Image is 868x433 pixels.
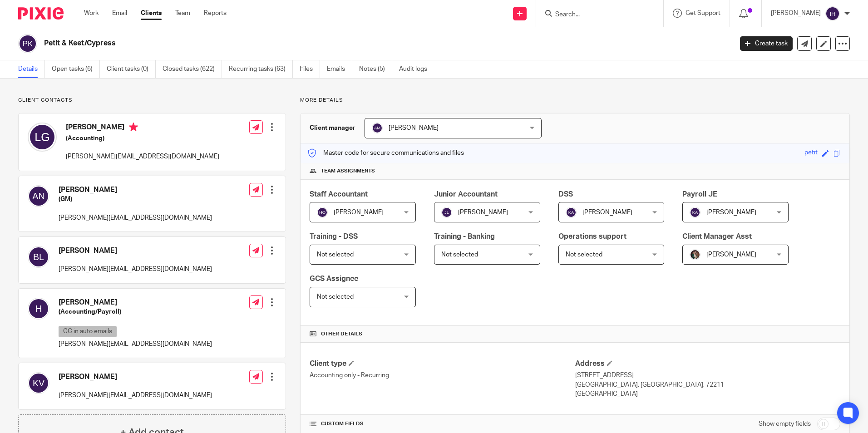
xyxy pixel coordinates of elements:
p: Client contacts [18,97,286,104]
h5: (Accounting) [66,134,219,143]
span: Training - Banking [434,233,495,240]
a: Clients [141,9,162,18]
img: svg%3E [28,298,49,320]
img: svg%3E [28,185,49,207]
h4: [PERSON_NAME] [59,185,212,195]
a: Email [112,9,127,18]
img: svg%3E [690,207,700,218]
p: [PERSON_NAME][EMAIL_ADDRESS][DOMAIN_NAME] [59,265,212,274]
span: [PERSON_NAME] [582,209,632,216]
img: svg%3E [566,207,577,218]
span: Not selected [317,251,354,258]
p: [GEOGRAPHIC_DATA], [GEOGRAPHIC_DATA], 72211 [575,380,840,389]
p: [PERSON_NAME] [771,9,821,18]
h4: [PERSON_NAME] [66,123,219,134]
img: Profile%20picture%20JUS.JPG [690,249,700,260]
span: [PERSON_NAME] [706,209,756,216]
a: Create task [740,36,793,51]
span: Not selected [441,251,478,258]
a: Open tasks (6) [52,60,100,78]
span: Other details [321,330,362,338]
img: svg%3E [18,34,37,53]
label: Show empty fields [759,419,811,428]
a: Team [175,9,190,18]
span: Training - DSS [310,233,358,240]
p: [STREET_ADDRESS] [575,371,840,380]
h4: Client type [310,359,575,369]
img: svg%3E [28,123,57,152]
span: Client Manager Asst [682,233,752,240]
img: svg%3E [825,6,840,21]
h4: Address [575,359,840,369]
img: svg%3E [317,207,328,218]
input: Search [554,11,636,19]
h4: CUSTOM FIELDS [310,420,575,428]
img: svg%3E [28,372,49,394]
span: Operations support [558,233,626,240]
span: Not selected [566,251,602,258]
a: Reports [204,9,227,18]
span: Staff Accountant [310,191,368,198]
p: [PERSON_NAME][EMAIL_ADDRESS][DOMAIN_NAME] [59,213,212,222]
span: Get Support [686,10,720,16]
h4: [PERSON_NAME] [59,372,212,382]
h5: (Accounting/Payroll) [59,307,212,316]
span: [PERSON_NAME] [389,125,439,131]
p: More details [300,97,850,104]
a: Recurring tasks (63) [229,60,293,78]
a: Notes (5) [359,60,392,78]
h2: Petit & Keet/Cypress [44,39,590,48]
a: Audit logs [399,60,434,78]
p: [PERSON_NAME][EMAIL_ADDRESS][DOMAIN_NAME] [59,391,212,400]
span: DSS [558,191,573,198]
img: svg%3E [372,123,383,133]
a: Details [18,60,45,78]
img: svg%3E [28,246,49,268]
p: [GEOGRAPHIC_DATA] [575,389,840,399]
span: [PERSON_NAME] [706,251,756,258]
a: Client tasks (0) [107,60,156,78]
p: [PERSON_NAME][EMAIL_ADDRESS][DOMAIN_NAME] [66,152,219,161]
span: Junior Accountant [434,191,498,198]
a: Work [84,9,99,18]
p: Master code for secure communications and files [307,148,464,157]
p: CC in auto emails [59,326,117,337]
a: Files [300,60,320,78]
span: Not selected [317,294,354,300]
img: Pixie [18,7,64,20]
span: Team assignments [321,167,375,175]
img: svg%3E [441,207,452,218]
span: [PERSON_NAME] [458,209,508,216]
a: Closed tasks (622) [163,60,222,78]
span: Payroll JE [682,191,717,198]
p: [PERSON_NAME][EMAIL_ADDRESS][DOMAIN_NAME] [59,340,212,349]
span: GCS Assignee [310,275,358,282]
i: Primary [129,123,138,132]
h4: [PERSON_NAME] [59,246,212,256]
h4: [PERSON_NAME] [59,298,212,307]
h3: Client manager [310,123,355,133]
span: [PERSON_NAME] [334,209,384,216]
a: Emails [327,60,352,78]
h5: (GM) [59,195,212,204]
div: petit [804,148,818,158]
p: Accounting only - Recurring [310,371,575,380]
